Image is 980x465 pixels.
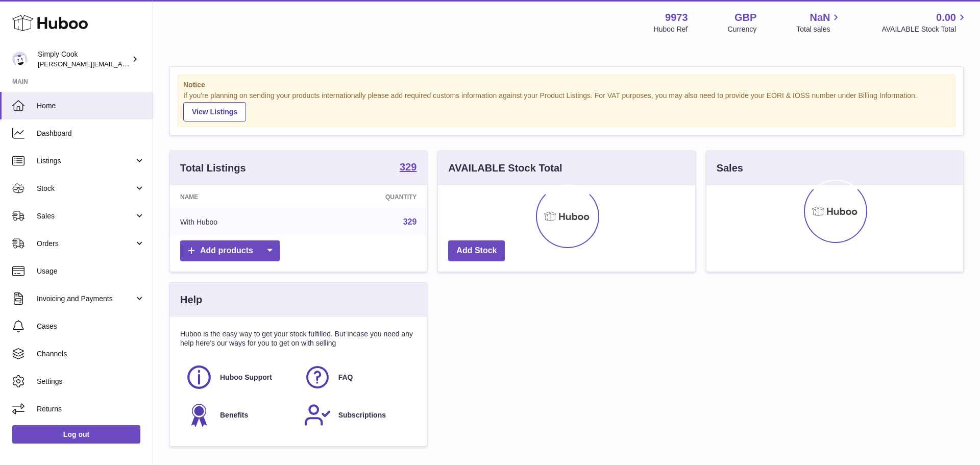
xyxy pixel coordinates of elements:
[448,240,505,261] a: Add Stock
[665,11,688,25] strong: 9973
[717,161,743,175] h3: Sales
[403,217,417,226] a: 329
[304,401,412,429] a: Subscriptions
[170,185,306,209] th: Name
[220,410,248,420] span: Benefits
[304,363,412,391] a: FAQ
[180,329,416,349] p: Huboo is the easy way to get your stock fulfilled. But incase you need any help here's our ways f...
[38,50,130,69] div: Simply Cook
[37,404,145,414] span: Returns
[338,410,386,420] span: Subscriptions
[37,239,134,249] span: Orders
[12,52,28,67] img: ethan@simplycook.com
[180,240,280,261] a: Add products
[306,185,427,209] th: Quantity
[37,211,134,221] span: Sales
[37,101,145,111] span: Home
[180,161,246,175] h3: Total Listings
[38,60,205,68] span: [PERSON_NAME][EMAIL_ADDRESS][DOMAIN_NAME]
[37,377,145,386] span: Settings
[37,349,145,359] span: Channels
[37,129,145,138] span: Dashboard
[183,80,950,90] strong: Notice
[170,209,306,235] td: With Huboo
[183,102,246,121] a: View Listings
[185,401,293,429] a: Benefits
[810,11,830,25] span: NaN
[796,11,842,34] a: NaN Total sales
[796,25,842,34] span: Total sales
[654,25,688,34] div: Huboo Ref
[448,161,562,175] h3: AVAILABLE Stock Total
[37,156,134,166] span: Listings
[881,25,968,34] span: AVAILABLE Stock Total
[37,266,145,276] span: Usage
[400,162,416,174] a: 329
[183,91,950,121] div: If you're planning on sending your products internationally please add required customs informati...
[338,373,353,382] span: FAQ
[881,11,968,34] a: 0.00 AVAILABLE Stock Total
[12,425,140,444] a: Log out
[734,11,756,25] strong: GBP
[936,11,956,25] span: 0.00
[37,184,134,193] span: Stock
[180,293,202,307] h3: Help
[37,322,145,331] span: Cases
[400,162,416,172] strong: 329
[728,25,757,34] div: Currency
[185,363,293,391] a: Huboo Support
[220,373,272,382] span: Huboo Support
[37,294,134,304] span: Invoicing and Payments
